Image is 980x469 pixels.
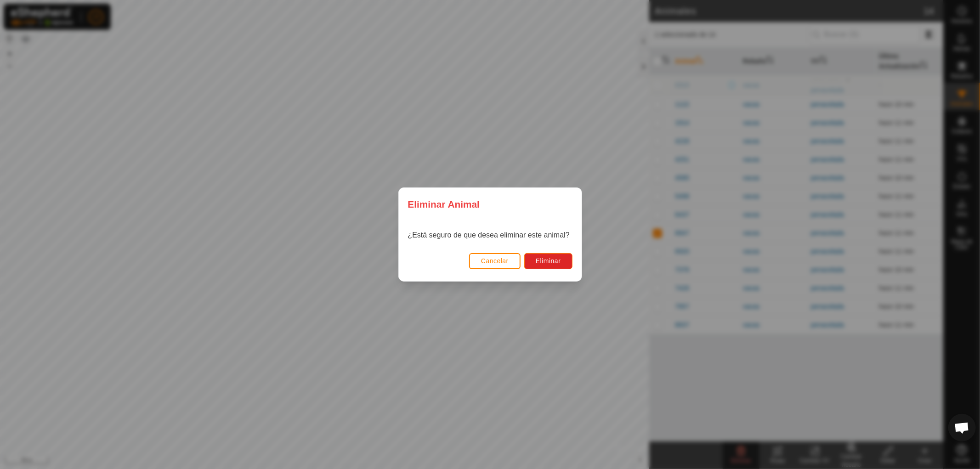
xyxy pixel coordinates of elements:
[481,257,509,265] span: Cancelar
[399,188,582,220] div: Eliminar Animal
[469,253,521,269] button: Cancelar
[408,231,570,239] span: ¿Está seguro de que desea eliminar este animal?
[524,253,572,269] button: Eliminar
[536,257,561,265] span: Eliminar
[948,414,976,441] div: Chat abierto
